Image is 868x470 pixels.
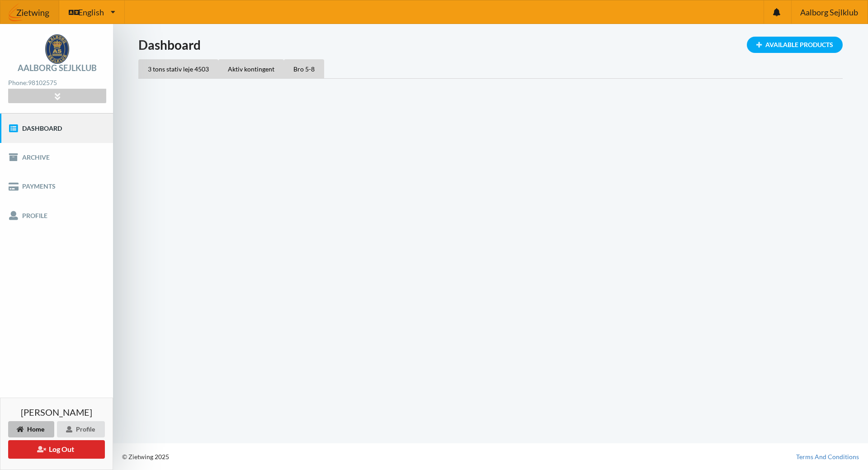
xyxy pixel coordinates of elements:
a: Terms And Conditions [796,452,859,461]
span: English [78,8,104,16]
div: Aktiv kontingent [218,59,284,78]
div: Phone: [8,77,106,89]
h1: Dashboard [138,37,843,53]
div: Bro 5-8 [284,59,324,78]
div: Profile [57,421,105,437]
div: 3 tons stativ leje 4503 [138,59,218,78]
div: Aalborg Sejlklub [18,64,97,72]
span: [PERSON_NAME] [21,408,92,417]
div: Home [8,421,54,437]
strong: 98102575 [28,79,57,86]
span: Aalborg Sejlklub [800,8,858,16]
img: logo [45,34,69,64]
button: Log Out [8,440,105,459]
div: Available Products [747,37,843,53]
